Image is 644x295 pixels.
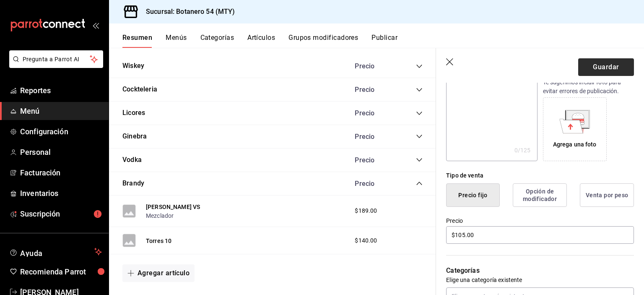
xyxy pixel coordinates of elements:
[514,146,531,154] div: 0 /125
[122,108,145,118] button: Licores
[446,183,500,207] button: Precio fijo
[446,218,634,224] label: Precio
[92,22,99,29] button: open_drawer_menu
[247,34,275,48] button: Artículos
[20,85,102,96] span: Reportes
[580,183,634,207] button: Venta por peso
[553,140,597,149] div: Agrega una foto
[355,206,377,215] span: $189.00
[122,179,144,188] button: Brandy
[146,203,200,211] button: [PERSON_NAME] VS
[545,99,605,159] div: Agrega una foto
[20,266,102,277] span: Recomienda Parrot
[346,156,400,164] div: Precio
[346,86,400,94] div: Precio
[288,34,358,48] button: Grupos modificadores
[416,63,423,70] button: collapse-category-row
[122,132,147,141] button: Ginebra
[122,155,142,165] button: Vodka
[146,211,174,220] button: Mezclador
[20,146,102,158] span: Personal
[20,167,102,178] span: Facturación
[122,264,195,282] button: Agregar artículo
[355,236,377,245] span: $140.00
[122,61,144,71] button: Wiskey
[346,133,400,141] div: Precio
[346,109,400,117] div: Precio
[122,85,157,94] button: Cockteleria
[416,180,423,187] button: collapse-category-row
[446,226,634,244] input: $0.00
[139,7,235,17] h3: Sucursal: Botanero 54 (MTY)
[446,266,634,276] p: Categorías
[416,157,423,163] button: collapse-category-row
[146,237,171,245] button: Torres 10
[446,171,634,180] div: Tipo de venta
[23,55,90,64] span: Pregunta a Parrot AI
[416,110,423,117] button: collapse-category-row
[20,105,102,117] span: Menú
[20,188,102,199] span: Inventarios
[346,180,400,188] div: Precio
[200,34,234,48] button: Categorías
[20,126,102,137] span: Configuración
[6,61,103,70] a: Pregunta a Parrot AI
[346,62,400,70] div: Precio
[9,50,103,68] button: Pregunta a Parrot AI
[122,34,152,48] button: Resumen
[446,276,634,284] p: Elige una categoría existente
[20,208,102,219] span: Suscripción
[166,34,187,48] button: Menús
[122,34,644,48] div: navigation tabs
[513,183,567,207] button: Opción de modificador
[371,34,397,48] button: Publicar
[416,86,423,93] button: collapse-category-row
[20,247,91,257] span: Ayuda
[578,58,634,76] button: Guardar
[416,133,423,140] button: collapse-category-row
